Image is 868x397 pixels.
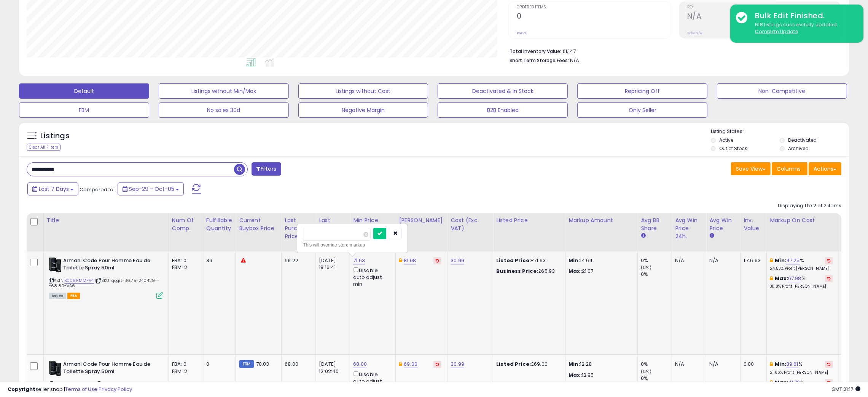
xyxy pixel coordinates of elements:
div: 0 [206,361,230,368]
small: (0%) [641,264,651,271]
span: Last 7 Days [39,185,69,193]
a: 71.63 [353,257,365,264]
b: Total Inventory Value: [510,48,561,54]
a: 81.08 [404,257,416,264]
button: Columns [772,162,807,175]
button: Default [19,83,149,99]
div: [DATE] 12:02:40 [319,361,344,375]
small: Prev: N/A [687,31,702,35]
p: 31.18% Profit [PERSON_NAME] [770,284,833,289]
div: 0% [641,271,672,278]
strong: Min: [569,257,580,264]
h2: N/A [687,12,841,22]
a: 67.98 [788,275,801,282]
button: B2B Enabled [438,102,568,118]
span: ROI [687,5,841,10]
div: Avg Win Price 24h. [675,216,703,240]
a: 39.61 [786,360,798,368]
div: Avg Win Price [709,216,737,232]
div: N/A [675,257,700,264]
a: 69.00 [404,360,417,368]
div: This will override store markup [303,241,402,249]
small: Avg BB Share. [641,232,645,239]
button: Last 7 Days [27,182,78,195]
button: FBM [19,102,149,118]
div: Markup Amount [569,216,634,224]
div: % [770,257,833,271]
button: Repricing Off [577,83,707,99]
a: Privacy Policy [99,386,132,393]
b: Armani Code Pour Homme Eau de Toilette Spray 50ml [63,257,156,273]
h5: Listings [40,131,70,141]
div: Num of Comp. [172,216,200,232]
div: Displaying 1 to 2 of 2 items [778,202,841,210]
div: Listed Price [496,216,562,224]
small: FBM [239,360,254,368]
button: Negative Margin [298,102,428,118]
div: Last Purchase Price [285,216,312,240]
small: Prev: 0 [517,31,527,35]
button: Deactivated & In Stock [438,83,568,99]
div: N/A [709,361,734,368]
button: Sep-29 - Oct-05 [118,182,184,195]
a: B009RMMFV4 [64,381,94,388]
p: 21.07 [569,268,632,275]
b: Min: [775,360,786,368]
b: Short Term Storage Fees: [510,57,569,64]
span: | SKU: FBM-qogit-36.75-240429---68.80-VA6 [49,381,150,393]
p: 24.53% Profit [PERSON_NAME] [770,266,833,271]
button: Actions [809,162,841,175]
div: 36 [206,257,230,264]
div: [DATE] 18:16:41 [319,257,344,271]
b: Listed Price: [496,360,531,368]
div: Clear All Filters [27,144,61,151]
div: 0.00 [744,361,761,368]
div: Current Buybox Price [239,216,278,232]
a: 68.00 [353,360,367,368]
p: 21.66% Profit [PERSON_NAME] [770,370,833,375]
div: 68.00 [285,361,310,368]
div: FBM: 2 [172,368,197,375]
span: Sep-29 - Oct-05 [129,185,174,193]
div: Title [47,216,166,224]
p: 12.95 [569,372,632,379]
div: 0% [641,257,672,264]
div: % [770,361,833,375]
div: 618 listings successfully updated. [749,21,858,35]
a: 47.25 [786,257,800,264]
div: Disable auto adjust min [353,370,390,392]
div: 69.22 [285,257,310,264]
div: ASIN: [49,257,163,298]
span: 2025-10-13 21:17 GMT [831,386,860,393]
div: % [770,379,833,393]
div: Min Price [353,216,392,224]
h2: 0 [517,12,671,22]
div: N/A [709,257,734,264]
div: Last Purchase Date (GMT) [319,216,347,248]
span: N/A [570,57,579,64]
div: seller snap | | [8,386,132,393]
button: Save View [731,162,771,175]
button: Filters [252,162,281,176]
strong: Min: [569,360,580,368]
a: 41.79 [788,379,800,386]
p: 14.64 [569,257,632,264]
button: No sales 30d [159,102,289,118]
span: Columns [777,165,801,173]
small: Avg Win Price. [709,232,714,239]
div: 0% [641,361,672,368]
div: Inv. value [744,216,763,232]
strong: Copyright [8,386,35,393]
div: [PERSON_NAME] [399,216,444,224]
button: Listings without Min/Max [159,83,289,99]
b: Min: [775,257,786,264]
div: Bulk Edit Finished. [749,10,858,21]
strong: Max: [569,267,582,275]
div: £65.93 [496,268,559,275]
span: Ordered Items [517,5,671,10]
th: The percentage added to the cost of goods (COGS) that forms the calculator for Min & Max prices. [767,213,839,251]
label: Out of Stock [719,145,747,152]
label: Deactivated [788,137,817,143]
img: 419Ct-GIbdL._SL40_.jpg [49,361,61,376]
a: B009RMMFV4 [64,277,94,284]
